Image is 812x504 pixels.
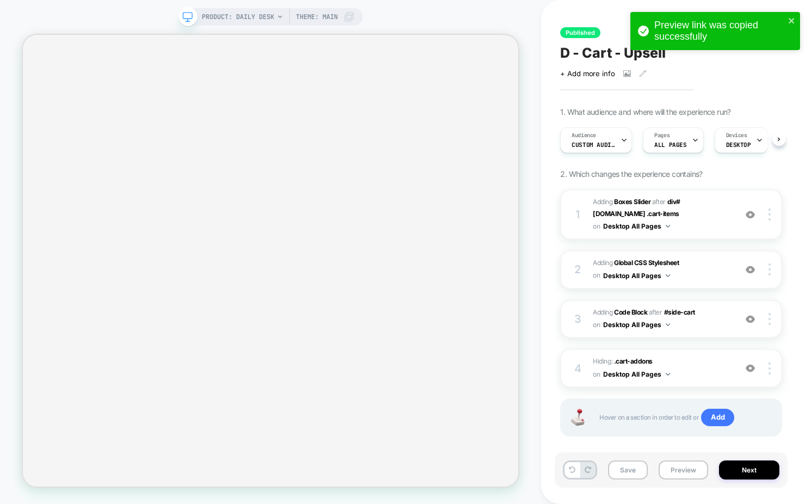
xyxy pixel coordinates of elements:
[701,409,734,426] span: Add
[666,373,670,376] img: down arrow
[768,263,771,275] img: close
[593,257,730,282] span: Adding
[664,308,695,316] span: #side-cart
[608,460,648,480] button: Save
[593,198,680,218] span: div#[DOMAIN_NAME] .cart-items
[614,357,653,365] span: .cart-addons
[666,323,670,326] img: down arrow
[572,205,583,224] div: 1
[593,355,730,381] span: Hiding :
[560,107,730,116] span: 1. What audience and where will the experience run?
[666,274,670,277] img: down arrow
[788,16,796,27] button: close
[603,219,670,233] button: Desktop All Pages
[666,225,670,228] img: down arrow
[560,45,665,61] span: D - Cart - Upsell
[614,308,647,316] b: Code Block
[572,260,583,279] div: 2
[202,8,274,26] span: PRODUCT: Daily Desk
[593,220,600,232] span: on
[654,20,785,42] div: Preview link was copied successfully
[296,8,338,26] span: Theme: MAIN
[614,198,650,206] b: Boxes Slider
[746,364,755,373] img: crossed eye
[603,318,670,331] button: Desktop All Pages
[746,265,755,274] img: crossed eye
[572,309,583,329] div: 3
[567,409,588,426] img: Joystick
[719,460,779,480] button: Next
[603,367,670,381] button: Desktop All Pages
[659,460,708,480] button: Preview
[726,141,751,149] span: DESKTOP
[746,210,755,219] img: crossed eye
[603,269,670,282] button: Desktop All Pages
[593,198,650,206] span: Adding
[560,69,615,78] span: + Add more info
[652,198,666,206] span: AFTER
[593,368,600,380] span: on
[560,27,600,38] span: Published
[768,362,771,374] img: close
[654,141,686,149] span: ALL PAGES
[572,132,596,139] span: Audience
[593,269,600,281] span: on
[599,409,770,426] span: Hover on a section in order to edit or
[654,132,670,139] span: Pages
[746,315,755,324] img: crossed eye
[593,308,647,316] span: Adding
[572,141,615,149] span: Custom Audience
[768,313,771,325] img: close
[726,132,747,139] span: Devices
[593,319,600,331] span: on
[560,169,702,179] span: 2. Which changes the experience contains?
[768,208,771,220] img: close
[649,308,662,316] span: AFTER
[614,259,679,267] b: Global CSS Stylesheet
[572,359,583,378] div: 4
